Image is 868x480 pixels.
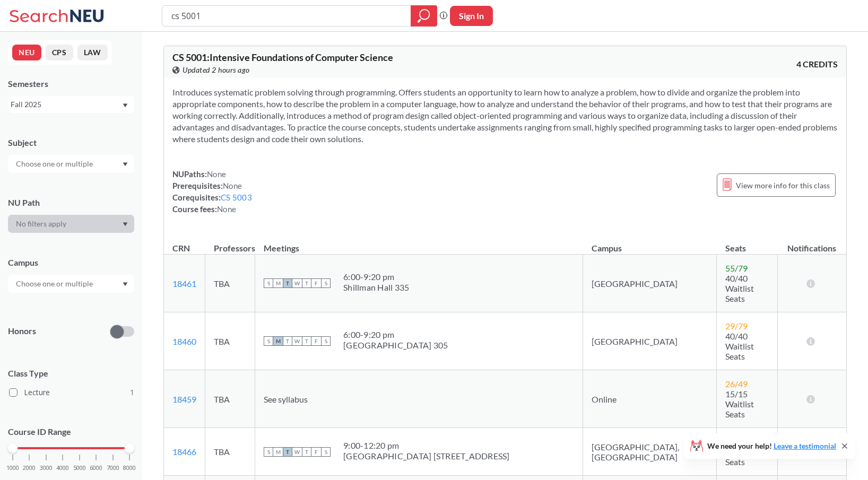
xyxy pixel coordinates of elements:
[172,336,196,346] a: 18460
[273,278,283,288] span: M
[217,204,236,214] span: None
[273,336,283,346] span: M
[172,242,190,254] div: CRN
[583,255,717,312] td: [GEOGRAPHIC_DATA]
[123,103,128,108] svg: Dropdown arrow
[264,447,273,457] span: S
[172,168,252,215] div: NUPaths: Prerequisites: Corequisites: Course fees:
[725,389,754,419] span: 15/15 Waitlist Seats
[205,428,255,476] td: TBA
[8,155,134,173] div: Dropdown arrow
[302,278,311,288] span: T
[40,465,53,471] span: 3000
[302,336,311,346] span: T
[411,5,437,27] div: magnifying glass
[450,6,493,26] button: Sign In
[223,181,242,190] span: None
[264,394,308,404] span: See syllabus
[123,465,136,471] span: 8000
[343,451,510,461] div: [GEOGRAPHIC_DATA] [STREET_ADDRESS]
[130,387,134,398] span: 1
[205,232,255,255] th: Professors
[283,447,292,457] span: T
[8,197,134,208] div: NU Path
[205,255,255,312] td: TBA
[90,465,102,471] span: 6000
[292,447,302,457] span: W
[264,278,273,288] span: S
[302,447,311,457] span: T
[123,162,128,167] svg: Dropdown arrow
[583,370,717,428] td: Online
[73,465,86,471] span: 5000
[725,273,754,303] span: 40/40 Waitlist Seats
[778,232,846,255] th: Notifications
[170,7,403,25] input: Class, professor, course number, "phrase"
[107,465,119,471] span: 7000
[583,232,717,255] th: Campus
[343,282,409,293] div: Shillman Hall 335
[321,336,331,346] span: S
[321,278,331,288] span: S
[273,447,283,457] span: M
[311,447,321,457] span: F
[707,442,836,450] span: We need your help!
[172,394,196,404] a: 18459
[343,440,510,451] div: 9:00 - 12:20 pm
[343,340,448,351] div: [GEOGRAPHIC_DATA] 305
[292,278,302,288] span: W
[343,272,409,282] div: 6:00 - 9:20 pm
[264,336,273,346] span: S
[11,158,100,170] input: Choose one or multiple
[205,312,255,370] td: TBA
[774,441,836,450] a: Leave a testimonial
[172,278,196,289] a: 18461
[725,321,748,331] span: 29 / 79
[8,426,134,438] p: Course ID Range
[321,447,331,457] span: S
[343,329,448,340] div: 6:00 - 9:20 pm
[292,336,302,346] span: W
[9,386,134,399] label: Lecture
[8,257,134,268] div: Campus
[8,368,134,379] span: Class Type
[183,64,250,76] span: Updated 2 hours ago
[725,379,748,389] span: 26 / 49
[46,45,73,60] button: CPS
[311,336,321,346] span: F
[172,447,196,457] a: 18466
[8,78,134,90] div: Semesters
[123,282,128,286] svg: Dropdown arrow
[11,99,121,110] div: Fall 2025
[8,96,134,113] div: Fall 2025Dropdown arrow
[12,45,41,60] button: NEU
[796,58,838,70] span: 4 CREDITS
[56,465,69,471] span: 4000
[11,277,100,290] input: Choose one or multiple
[418,8,430,23] svg: magnifying glass
[283,278,292,288] span: T
[725,263,748,273] span: 55 / 79
[725,331,754,361] span: 40/40 Waitlist Seats
[123,222,128,226] svg: Dropdown arrow
[583,428,717,476] td: [GEOGRAPHIC_DATA], [GEOGRAPHIC_DATA]
[717,232,778,255] th: Seats
[77,45,108,60] button: LAW
[311,278,321,288] span: F
[221,193,252,202] a: CS 5003
[23,465,36,471] span: 2000
[583,312,717,370] td: [GEOGRAPHIC_DATA]
[172,86,838,145] section: Introduces systematic problem solving through programming. Offers students an opportunity to lear...
[207,169,226,179] span: None
[8,137,134,149] div: Subject
[172,51,393,63] span: CS 5001 : Intensive Foundations of Computer Science
[283,336,292,346] span: T
[8,325,36,337] p: Honors
[8,215,134,233] div: Dropdown arrow
[6,465,19,471] span: 1000
[736,179,830,192] span: View more info for this class
[8,275,134,293] div: Dropdown arrow
[205,370,255,428] td: TBA
[255,232,583,255] th: Meetings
